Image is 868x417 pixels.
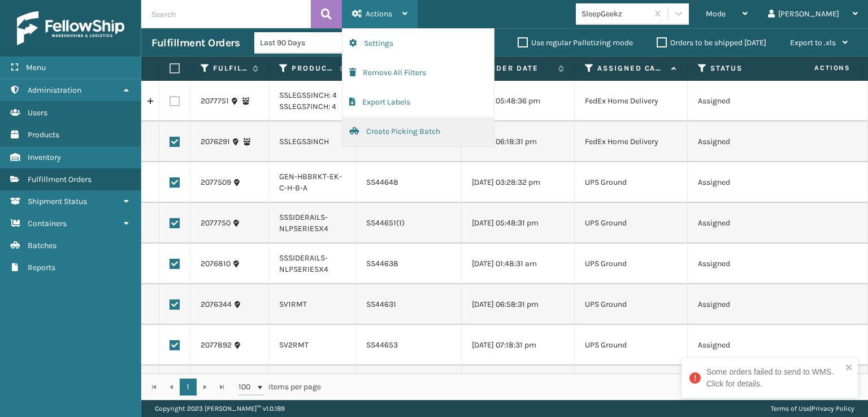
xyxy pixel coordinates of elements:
[28,85,81,95] span: Administration
[279,253,328,274] a: SSSIDERAILS-NLPSERIESX4
[180,379,197,396] a: 1
[201,299,232,310] a: 2076344
[597,63,666,73] label: Assigned Carrier Service
[706,366,842,390] div: Some orders failed to send to WMS. Click for details.
[279,340,309,350] a: SV2RMT
[17,11,124,45] img: logo
[151,36,240,50] h3: Fulfillment Orders
[462,203,575,244] td: [DATE] 05:48:31 pm
[356,366,462,406] td: 200013408484026
[710,63,779,73] label: Status
[201,177,231,188] a: 2077509
[575,284,688,325] td: UPS Ground
[462,325,575,366] td: [DATE] 07:18:31 pm
[342,117,494,146] button: Create Picking Batch
[28,241,57,250] span: Batches
[462,81,575,121] td: [DATE] 05:48:36 pm
[706,9,726,19] span: Mode
[279,102,336,111] a: SSLEGS7INCH: 4
[575,203,688,244] td: UPS Ground
[688,81,801,121] td: Assigned
[28,108,47,118] span: Users
[342,29,494,58] button: Settings
[779,59,857,77] span: Actions
[462,244,575,284] td: [DATE] 01:48:31 am
[342,58,494,88] button: Remove All Filters
[28,219,67,228] span: Containers
[213,63,247,73] label: Fulfillment Order Id
[575,162,688,203] td: UPS Ground
[28,175,92,184] span: Fulfillment Orders
[575,121,688,162] td: FedEx Home Delivery
[518,38,633,47] label: Use regular Palletizing mode
[688,162,801,203] td: Assigned
[201,340,232,351] a: 2077892
[688,203,801,244] td: Assigned
[279,90,337,100] a: SSLEGS5INCH: 4
[201,218,231,229] a: 2077750
[201,258,231,270] a: 2076810
[356,162,462,203] td: SS44648
[28,153,61,162] span: Inventory
[366,9,392,19] span: Actions
[657,38,766,47] label: Orders to be shipped [DATE]
[356,284,462,325] td: SS44631
[581,8,649,20] div: SleepGeekz
[688,244,801,284] td: Assigned
[484,63,553,73] label: Order Date
[279,299,307,309] a: SV1RMT
[356,244,462,284] td: SS44638
[155,400,285,417] p: Copyright 2023 [PERSON_NAME]™ v 1.0.189
[28,263,55,272] span: Reports
[26,63,46,72] span: Menu
[688,121,801,162] td: Assigned
[575,325,688,366] td: UPS Ground
[845,363,853,373] button: close
[462,366,575,406] td: [DATE] 07:38:31 pm
[356,325,462,366] td: SS44653
[337,381,856,393] div: 1 - 21 of 21 items
[28,130,59,140] span: Products
[688,325,801,366] td: Assigned
[279,137,329,146] a: SSLEGS3INCH
[356,203,462,244] td: SS44651(1)
[462,162,575,203] td: [DATE] 03:28:32 pm
[28,197,87,206] span: Shipment Status
[575,244,688,284] td: UPS Ground
[238,379,321,396] span: items per page
[688,284,801,325] td: Assigned
[790,38,836,47] span: Export to .xls
[201,136,230,147] a: 2076291
[575,366,688,406] td: UPS Ground
[279,212,328,233] a: SSSIDERAILS-NLPSERIESX4
[462,284,575,325] td: [DATE] 06:58:31 pm
[292,63,334,73] label: Product SKU
[260,37,348,49] div: Last 90 Days
[462,121,575,162] td: [DATE] 06:18:31 pm
[575,81,688,121] td: FedEx Home Delivery
[342,88,494,117] button: Export Labels
[201,95,229,107] a: 2077751
[238,381,255,393] span: 100
[279,172,342,193] a: GEN-HBBRKT-EK-C-H-B-A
